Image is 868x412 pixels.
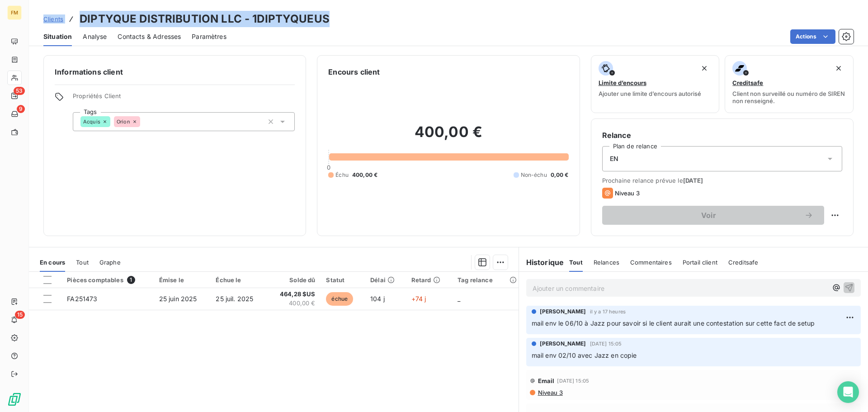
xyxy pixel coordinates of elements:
[216,295,253,303] span: 25 juil. 2025
[521,171,547,179] span: Non-échu
[7,392,22,407] img: Logo LeanPay
[569,259,583,266] span: Tout
[458,295,460,303] span: _
[7,5,22,20] div: FM
[67,276,148,284] div: Pièces comptables
[537,389,563,396] span: Niveau 3
[602,177,842,184] span: Prochaine relance prévue le
[732,90,846,104] span: Client non surveillé ou numéro de SIREN non renseigné.
[326,292,353,306] span: échue
[590,309,626,314] span: il y a 17 heures
[599,90,701,97] span: Ajouter une limite d’encours autorisé
[725,55,854,113] button: CreditsafeClient non surveillé ou numéro de SIREN non renseigné.
[328,66,380,77] h6: Encours client
[17,105,25,113] span: 9
[67,295,97,303] span: FA251473
[99,259,121,266] span: Graphe
[599,79,646,86] span: Limite d’encours
[411,276,447,284] div: Retard
[602,206,824,225] button: Voir
[76,259,89,266] span: Tout
[55,66,295,77] h6: Informations client
[551,171,569,179] span: 0,00 €
[591,55,720,113] button: Limite d’encoursAjouter une limite d’encours autorisé
[411,295,426,303] span: +74 j
[540,308,586,316] span: [PERSON_NAME]
[728,259,759,266] span: Creditsafe
[370,295,385,303] span: 104 j
[615,189,640,197] span: Niveau 3
[540,340,586,348] span: [PERSON_NAME]
[837,381,859,403] div: Open Intercom Messenger
[73,92,295,105] span: Propriétés Client
[43,14,63,24] a: Clients
[519,257,564,268] h6: Historique
[630,259,672,266] span: Commentaires
[83,119,100,124] span: Acquis
[15,311,25,319] span: 15
[40,259,65,266] span: En cours
[83,32,107,41] span: Analyse
[14,87,25,95] span: 53
[557,378,589,384] span: [DATE] 15:05
[127,276,135,284] span: 1
[140,118,147,126] input: Ajouter une valeur
[683,259,717,266] span: Portail client
[602,130,842,141] h6: Relance
[118,32,181,41] span: Contacts & Adresses
[790,29,835,44] button: Actions
[272,276,315,284] div: Solde dû
[43,32,72,41] span: Situation
[594,259,619,266] span: Relances
[326,276,359,284] div: Statut
[328,123,568,150] h2: 400,00 €
[335,171,349,179] span: Échu
[590,341,622,346] span: [DATE] 15:05
[80,11,330,27] h3: DIPTYQUE DISTRIBUTION LLC - 1DIPTYQUEUS
[532,319,815,327] span: mail env le 06/10 à Jazz pour savoir si le client aurait une contestation sur cette fact de setup
[532,351,637,359] span: mail env 02/10 avec Jazz en copie
[159,295,197,303] span: 25 juin 2025
[352,171,377,179] span: 400,00 €
[43,15,63,23] span: Clients
[732,79,763,86] span: Creditsafe
[272,290,315,299] span: 464,28 $US
[117,119,130,124] span: Orion
[683,177,703,184] span: [DATE]
[216,276,261,284] div: Échue le
[159,276,205,284] div: Émise le
[613,212,804,219] span: Voir
[370,276,401,284] div: Délai
[192,32,226,41] span: Paramètres
[327,164,330,171] span: 0
[272,299,315,308] span: 400,00 €
[610,154,618,163] span: EN
[458,276,513,284] div: Tag relance
[538,377,555,384] span: Email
